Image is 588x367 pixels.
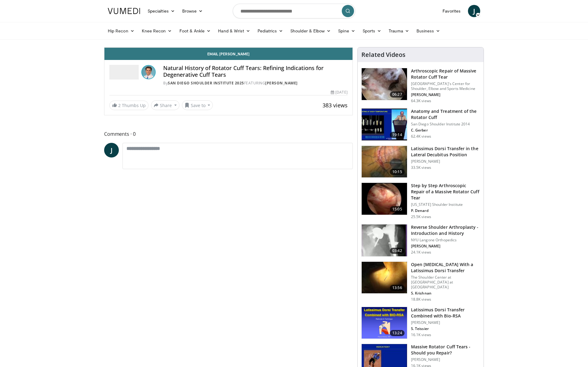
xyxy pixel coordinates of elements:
[411,134,431,139] p: 62.4K views
[411,307,480,319] h3: Latissimus Dorsi Transfer Combined with Bio-RSA
[233,4,355,18] input: Search topics, interventions
[411,208,480,213] p: P. Denard
[411,238,480,243] p: NYU Langone Orthopedics
[104,143,119,158] a: J
[411,344,480,356] h3: Massive Rotator Cuff Tears - Should you Repair?
[361,224,480,257] a: 03:42 Reverse Shoulder Arthroplasty - Introduction and History NYU Langone Orthopedics [PERSON_NA...
[361,146,480,178] a: 10:15 Latissimus Dorsi Transfer in the Lateral Decubitus Position [PERSON_NAME] 33.5K views
[359,25,385,37] a: Sports
[411,326,480,331] p: S. Teissier
[411,128,480,133] p: C. Gerber
[411,122,480,127] p: San Diego Shoulder Institute 2014
[413,25,444,37] a: Business
[118,102,121,108] span: 2
[322,102,348,109] span: 383 views
[361,183,480,219] a: 15:05 Step by Step Arthroscopic Repair of a Massive Rotator Cuff Tear [US_STATE] Shoulder Institu...
[411,244,480,249] p: [PERSON_NAME]
[163,65,348,78] h4: Natural History of Rotator Cuff Tears: Refining Indications for Degenerative Cuff Tears
[138,25,176,37] a: Knee Recon
[411,332,431,337] p: 16.1K views
[182,100,213,110] button: Save to
[331,90,347,95] div: [DATE]
[109,101,149,110] a: 2 Thumbs Up
[411,159,480,164] p: [PERSON_NAME]
[104,25,138,37] a: Hip Recon
[411,146,480,158] h3: Latissimus Dorsi Transfer in the Lateral Decubitus Position
[411,250,431,255] p: 24.1K views
[411,261,480,274] h3: Open [MEDICAL_DATA] With a Latissimus Dorsi Transfer
[411,297,431,302] p: 18.8K views
[108,8,140,14] img: VuMedi Logo
[411,165,431,170] p: 33.5K views
[265,80,298,86] a: [PERSON_NAME]
[390,91,405,98] span: 06:27
[390,206,405,212] span: 15:05
[411,202,480,207] p: [US_STATE] Shoulder Institute
[334,25,359,37] a: Spine
[385,25,413,37] a: Trauma
[468,5,480,17] a: J
[361,261,480,302] a: 13:56 Open [MEDICAL_DATA] With a Latissimus Dorsi Transfer The Shoulder Center at [GEOGRAPHIC_DAT...
[141,65,156,80] img: Avatar
[411,81,480,91] p: [GEOGRAPHIC_DATA]'s Center for Shoulder, Elbow and Sports Medicine
[361,108,480,141] a: 19:14 Anatomy and Treatment of the Rotator Cuff San Diego Shoulder Institute 2014 C. Gerber 62.4K...
[362,146,407,178] img: 38501_0000_3.png.150x105_q85_crop-smart_upscale.jpg
[214,25,254,37] a: Hand & Wrist
[362,68,407,100] img: 281021_0002_1.png.150x105_q85_crop-smart_upscale.jpg
[411,291,480,296] p: S. Krishnan
[362,109,407,140] img: 58008271-3059-4eea-87a5-8726eb53a503.150x105_q85_crop-smart_upscale.jpg
[361,51,405,58] h4: Related Videos
[411,275,480,290] p: The Shoulder Center at [GEOGRAPHIC_DATA] at [GEOGRAPHIC_DATA]
[411,92,480,97] p: [PERSON_NAME]
[411,183,480,201] h3: Step by Step Arthroscopic Repair of a Massive Rotator Cuff Tear
[104,48,352,60] a: Email [PERSON_NAME]
[287,25,334,37] a: Shoulder & Elbow
[411,214,431,219] p: 25.5K views
[362,307,407,339] img: 0e1bc6ad-fcf8-411c-9e25-b7d1f0109c17.png.150x105_q85_crop-smart_upscale.png
[361,307,480,339] a: 13:24 Latissimus Dorsi Transfer Combined with Bio-RSA [PERSON_NAME] S. Teissier 16.1K views
[362,262,407,294] img: 38772_0000_3.png.150x105_q85_crop-smart_upscale.jpg
[254,25,287,37] a: Pediatrics
[411,98,431,103] p: 64.3K views
[109,65,139,80] img: San Diego Shoulder Institute 2025
[390,248,405,254] span: 03:42
[168,80,244,86] a: San Diego Shoulder Institute 2025
[361,68,480,103] a: 06:27 Arthroscopic Repair of Massive Rotator Cuff Tear [GEOGRAPHIC_DATA]'s Center for Shoulder, E...
[411,224,480,236] h3: Reverse Shoulder Arthroplasty - Introduction and History
[104,130,353,138] span: Comments 0
[144,5,179,17] a: Specialties
[390,330,405,336] span: 13:24
[163,80,348,86] div: By FEATURING
[411,108,480,120] h3: Anatomy and Treatment of the Rotator Cuff
[411,68,480,80] h3: Arthroscopic Repair of Massive Rotator Cuff Tear
[411,320,480,325] p: [PERSON_NAME]
[439,5,464,17] a: Favorites
[390,169,405,175] span: 10:15
[151,100,179,110] button: Share
[390,132,405,138] span: 19:14
[362,183,407,215] img: 7cd5bdb9-3b5e-40f2-a8f4-702d57719c06.150x105_q85_crop-smart_upscale.jpg
[362,224,407,256] img: zucker_4.png.150x105_q85_crop-smart_upscale.jpg
[176,25,215,37] a: Foot & Ankle
[411,357,480,362] p: [PERSON_NAME]
[179,5,207,17] a: Browse
[390,285,405,291] span: 13:56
